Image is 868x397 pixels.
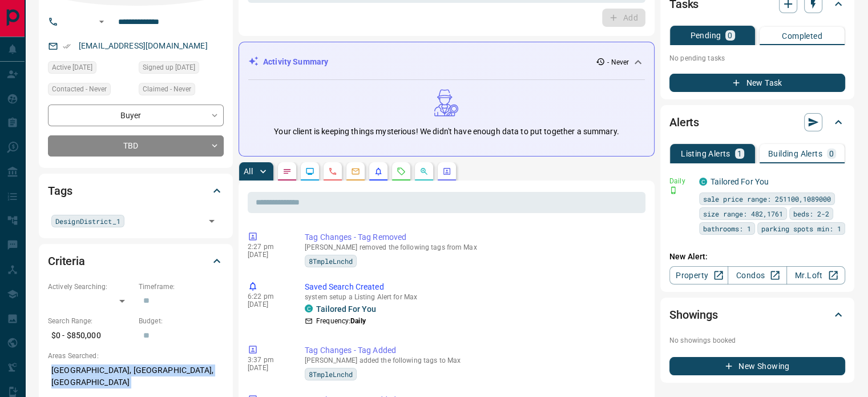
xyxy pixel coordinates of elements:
[703,208,783,219] span: size range: 482,1761
[248,364,288,372] p: [DATE]
[305,304,313,312] div: condos.ca
[143,83,191,95] span: Claimed - Never
[305,167,314,176] svg: Lead Browsing Activity
[699,178,707,186] div: condos.ca
[728,266,786,284] a: Condos
[669,176,692,186] p: Daily
[248,251,288,259] p: [DATE]
[305,356,641,364] p: [PERSON_NAME] added the following tags to Max
[782,32,822,40] p: Completed
[669,50,845,67] p: No pending tasks
[328,167,337,176] svg: Calls
[829,150,834,158] p: 0
[48,316,133,326] p: Search Range:
[669,251,845,263] p: New Alert:
[244,167,253,175] p: All
[139,61,224,77] div: Fri Jun 06 2014
[607,57,629,67] p: - Never
[48,351,224,361] p: Areas Searched:
[669,109,845,136] div: Alerts
[690,31,721,39] p: Pending
[48,326,133,345] p: $0 - $850,000
[351,167,360,176] svg: Emails
[63,42,71,50] svg: Email Verified
[204,213,220,229] button: Open
[309,255,353,267] span: 8TmpleLnchd
[48,182,72,200] h2: Tags
[761,223,841,234] span: parking spots min: 1
[79,41,208,50] a: [EMAIL_ADDRESS][DOMAIN_NAME]
[703,193,831,204] span: sale price range: 251100,1089000
[305,231,641,243] p: Tag Changes - Tag Removed
[248,356,288,364] p: 3:37 pm
[52,83,107,95] span: Contacted - Never
[55,215,120,227] span: DesignDistrict_1
[316,316,366,326] p: Frequency:
[419,167,429,176] svg: Opportunities
[248,292,288,300] p: 6:22 pm
[48,282,133,292] p: Actively Searching:
[263,56,328,68] p: Activity Summary
[316,304,376,314] a: Tailored For You
[143,62,195,73] span: Signed up [DATE]
[48,135,224,157] div: TBD
[305,344,641,356] p: Tag Changes - Tag Added
[48,361,224,392] p: [GEOGRAPHIC_DATA], [GEOGRAPHIC_DATA], [GEOGRAPHIC_DATA]
[248,300,288,308] p: [DATE]
[737,150,742,158] p: 1
[728,31,732,39] p: 0
[139,316,224,326] p: Budget:
[703,223,751,234] span: bathrooms: 1
[669,113,699,131] h2: Alerts
[669,186,677,194] svg: Push Notification Only
[669,301,845,328] div: Showings
[305,243,641,251] p: [PERSON_NAME] removed the following tags from Max
[710,177,769,186] a: Tailored For You
[48,61,133,77] div: Fri Dec 17 2021
[669,74,845,92] button: New Task
[274,126,619,138] p: Your client is keeping things mysterious! We didn't have enough data to put together a summary.
[442,167,451,176] svg: Agent Actions
[248,243,288,251] p: 2:27 pm
[48,247,224,275] div: Criteria
[374,167,383,176] svg: Listing Alerts
[48,252,85,270] h2: Criteria
[52,62,92,73] span: Active [DATE]
[309,368,353,380] span: 8TmpleLnchd
[305,281,641,293] p: Saved Search Created
[350,317,366,325] strong: Daily
[669,266,728,284] a: Property
[669,306,718,324] h2: Showings
[397,167,406,176] svg: Requests
[793,208,829,219] span: beds: 2-2
[248,51,645,73] div: Activity Summary- Never
[48,177,224,204] div: Tags
[786,266,845,284] a: Mr.Loft
[48,105,224,126] div: Buyer
[139,282,224,292] p: Timeframe:
[305,293,641,301] p: system setup a Listing Alert for Max
[669,335,845,346] p: No showings booked
[282,167,292,176] svg: Notes
[681,150,730,158] p: Listing Alerts
[768,150,822,158] p: Building Alerts
[669,357,845,375] button: New Showing
[95,15,108,29] button: Open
